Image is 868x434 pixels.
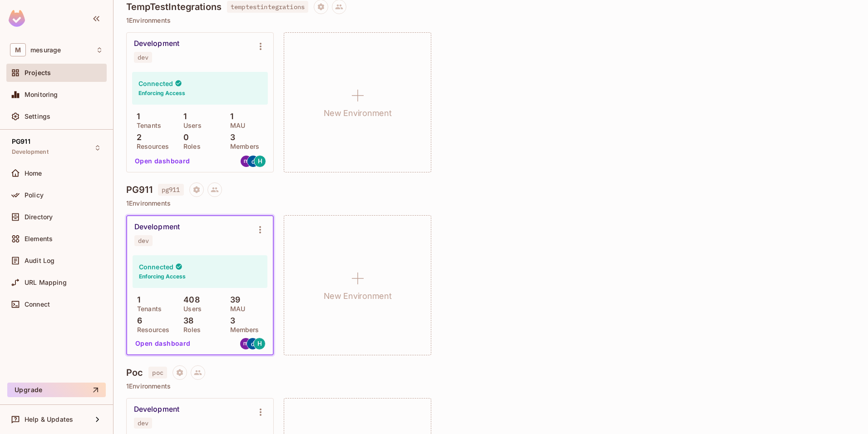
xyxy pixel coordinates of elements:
span: Settings [25,113,50,120]
img: gcl911pg@gmail.com [247,156,259,167]
p: Users [179,305,202,313]
p: 3 [226,316,235,325]
button: Upgrade [7,383,106,397]
p: 1 Environments [126,383,855,390]
p: 1 [132,112,140,121]
span: URL Mapping [25,279,67,286]
p: 38 [179,316,193,325]
span: pg911 [158,184,184,196]
button: Open dashboard [131,154,194,168]
span: Help & Updates [25,416,73,423]
div: dev [138,237,149,244]
h4: Connected [139,262,173,271]
p: 0 [179,133,189,142]
div: dev [138,419,148,427]
span: PG911 [12,138,30,145]
div: Development [134,405,179,414]
button: Environment settings [252,403,270,421]
p: MAU [226,305,245,313]
span: Development [12,148,49,156]
button: Open dashboard [132,336,194,351]
p: 1 Environments [126,17,855,24]
p: 1 [179,112,187,121]
h4: PG911 [126,184,153,195]
p: 6 [133,316,142,325]
h1: New Environment [324,289,392,303]
h6: Enforcing Access [139,273,186,281]
p: 2 [132,133,142,142]
span: H [257,340,262,347]
p: Roles [179,143,201,150]
p: Members [226,326,259,333]
span: Project settings [189,187,204,196]
h6: Enforcing Access [138,89,185,97]
span: Policy [25,192,44,199]
h4: TempTestIntegrations [126,1,222,12]
p: Roles [179,326,201,333]
p: MAU [226,122,245,129]
p: 1 [226,112,233,121]
p: Resources [133,326,169,333]
div: Development [134,39,179,48]
h4: Poc [126,367,143,378]
div: Development [134,222,180,232]
div: dev [138,54,148,61]
span: H [258,158,262,164]
span: poc [148,367,167,378]
span: temptestintegrations [227,1,308,13]
img: gcl911pg@gmail.com [247,338,258,349]
span: Home [25,170,42,177]
span: Directory [25,213,53,221]
span: Elements [25,235,53,242]
p: Tenants [132,122,161,129]
span: M [10,43,26,56]
img: mathieuhameljob@gmail.com [240,338,252,349]
button: Environment settings [252,37,270,56]
p: 408 [179,295,200,304]
span: Project settings [173,370,187,378]
span: Projects [25,69,51,76]
span: Monitoring [25,91,58,98]
p: 1 [133,295,140,304]
p: 3 [226,133,235,142]
p: Tenants [133,305,162,313]
button: Environment settings [251,221,269,239]
p: Users [179,122,202,129]
h1: New Environment [324,106,392,120]
img: SReyMgAAAABJRU5ErkJggg== [9,10,25,27]
span: Workspace: mesurage [30,46,61,54]
h4: Connected [138,79,173,88]
p: 1 Environments [126,200,855,207]
span: Connect [25,301,50,308]
img: mathieuhameljob@gmail.com [241,156,252,167]
span: Audit Log [25,257,54,264]
span: Project settings [314,4,328,13]
p: Members [226,143,259,150]
p: Resources [132,143,169,150]
p: 39 [226,295,240,304]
